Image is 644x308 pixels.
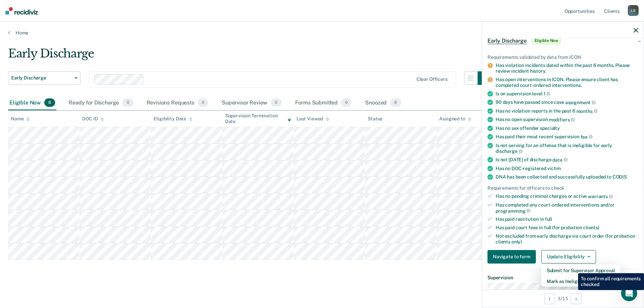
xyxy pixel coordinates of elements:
[576,108,598,114] span: months
[496,91,638,97] div: Is on supervision level
[547,165,561,171] span: victim
[487,54,638,60] div: Requirements validated by data from ICON
[621,285,637,301] iframe: Intercom live chat
[67,96,134,111] div: Ready for Discharge
[552,157,567,162] span: date
[541,250,596,263] button: Update Eligibility
[613,174,627,179] span: CODIS
[198,98,208,107] span: 0
[439,116,471,122] div: Assigned to
[496,77,638,88] div: Has open interventions in ICON. Please ensure client has completed court-ordered interventions.
[11,75,72,81] span: Early Discharge
[8,47,491,66] div: Early Discharge
[496,174,638,180] div: DNA has been collected and successfully uploaded to
[549,117,575,122] span: modifiers
[225,113,291,124] div: Supervision Termination Date
[368,116,382,122] div: Status
[487,250,539,263] a: Navigate to form
[496,108,638,114] div: Has no violation reports in the past 6
[544,91,551,96] span: 1
[11,116,30,122] div: Name
[496,142,638,154] div: Is not serving for an offense that is ineligible for early
[496,216,638,222] div: Has paid restitution in
[580,134,593,139] span: fee
[496,134,638,140] div: Has paid their most recent supervision
[496,202,638,214] div: Has completed any court-ordered interventions and/or
[487,250,536,263] button: Navigate to form
[296,116,329,122] div: Last Viewed
[153,116,192,122] div: Eligibility Date
[482,289,644,307] div: 3 / 15
[541,276,620,286] button: Mark as Ineligible
[565,100,596,105] span: assignment
[496,125,638,131] div: Has no sex offender
[220,96,283,111] div: Supervisor Review
[496,148,523,154] span: discharge
[511,239,522,244] span: only)
[145,96,210,111] div: Revisions Requests
[583,225,599,230] span: clients)
[496,117,638,123] div: Has no open supervision
[628,5,639,16] div: L S
[496,233,638,245] div: Not excluded from early discharge via court order (for probation clients
[8,30,636,36] a: Home
[44,98,55,107] span: 8
[482,30,644,51] div: Early DischargeEligible Now
[487,37,527,44] span: Early Discharge
[390,98,401,107] span: 8
[571,293,581,304] button: Next Opportunity
[496,208,530,213] span: programming
[545,216,552,222] span: full
[496,225,638,231] div: Has paid court fees in full (for probation
[8,96,56,111] div: Eligible Now
[82,116,104,122] div: DOC ID
[496,63,638,74] div: Has violation incidents dated within the past 6 months. Please review incident history.
[364,96,402,111] div: Snoozed
[588,194,613,199] span: warrants
[496,99,638,105] div: 90 days have passed since case
[487,275,638,280] dt: Supervision
[294,96,353,111] div: Forms Submitted
[496,165,638,171] div: Has no DOC-registered
[341,98,352,107] span: 0
[496,193,638,199] div: Has no pending criminal charges or active
[416,76,448,82] div: Clear officers
[540,125,560,131] span: specialty
[122,98,133,107] span: 0
[5,7,38,15] img: Recidiviz
[541,265,620,276] button: Submit for Supervisor Approval
[532,37,561,44] span: Eligible Now
[271,98,281,107] span: 0
[496,157,638,163] div: Is not [DATE] of discharge
[544,293,555,304] button: Previous Opportunity
[487,185,638,191] div: Requirements for officers to check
